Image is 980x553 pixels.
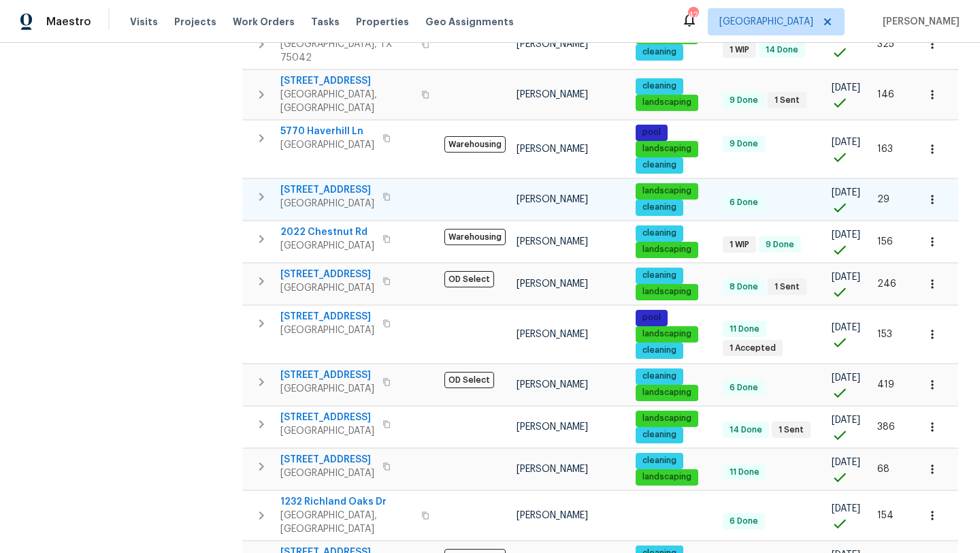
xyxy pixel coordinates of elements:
span: 6 Done [724,516,764,527]
span: [DATE] [832,504,860,513]
span: [STREET_ADDRESS] [280,368,374,382]
span: cleaning [637,455,682,467]
span: [GEOGRAPHIC_DATA] [280,239,374,253]
span: landscaping [637,328,697,340]
span: Properties [356,15,409,29]
span: Warehousing [444,136,506,153]
span: [PERSON_NAME] [517,380,588,390]
span: 9 Done [724,138,764,150]
span: 14 Done [724,424,768,436]
span: OD Select [444,271,494,287]
span: [STREET_ADDRESS] [280,183,374,197]
span: cleaning [637,370,682,382]
span: 68 [877,464,889,474]
span: [GEOGRAPHIC_DATA] [280,197,374,210]
span: Warehousing [444,229,506,245]
span: [PERSON_NAME] [517,422,588,432]
span: OD Select [444,372,494,388]
span: 386 [877,422,895,432]
span: 5770 Haverhill Ln [280,125,374,138]
span: [DATE] [832,230,860,240]
span: landscaping [637,185,697,197]
span: [STREET_ADDRESS] [280,268,374,281]
span: [GEOGRAPHIC_DATA] [280,323,374,337]
span: 6 Done [724,197,764,208]
span: cleaning [637,270,682,281]
span: 163 [877,144,893,154]
span: cleaning [637,202,682,213]
span: 29 [877,195,889,204]
span: 11 Done [724,323,765,335]
span: 156 [877,237,893,247]
span: [GEOGRAPHIC_DATA] [280,281,374,295]
span: 246 [877,279,896,289]
span: [GEOGRAPHIC_DATA] [719,15,813,29]
span: landscaping [637,471,697,483]
span: 14 Done [760,44,804,56]
span: cleaning [637,345,682,356]
span: [STREET_ADDRESS] [280,310,374,323]
span: [STREET_ADDRESS] [280,74,413,88]
span: [PERSON_NAME] [517,195,588,204]
span: landscaping [637,413,697,424]
span: [STREET_ADDRESS] [280,411,374,424]
span: 153 [877,330,892,339]
span: landscaping [637,97,697,108]
span: 1 Sent [769,281,805,293]
span: [DATE] [832,272,860,282]
div: 42 [688,8,698,22]
span: 1 WIP [724,44,755,56]
span: 9 Done [760,239,800,251]
span: 325 [877,39,894,49]
span: Visits [130,15,158,29]
span: cleaning [637,80,682,92]
span: 146 [877,90,894,99]
span: cleaning [637,429,682,441]
span: [DATE] [832,83,860,93]
span: [DATE] [832,138,860,147]
span: pool [637,127,666,138]
span: [DATE] [832,323,860,332]
span: Geo Assignments [425,15,514,29]
span: 1 WIP [724,239,755,251]
span: 1 Sent [773,424,809,436]
span: 11 Done [724,467,765,478]
span: pool [637,312,666,323]
span: [DATE] [832,188,860,197]
span: [PERSON_NAME] [517,39,588,49]
span: [DATE] [832,458,860,467]
span: [GEOGRAPHIC_DATA] [280,424,374,438]
span: cleaning [637,159,682,171]
span: 8 Done [724,281,764,293]
span: [PERSON_NAME] [517,330,588,339]
span: cleaning [637,227,682,239]
span: [PERSON_NAME] [517,90,588,99]
span: [STREET_ADDRESS] [280,453,374,467]
span: Projects [174,15,216,29]
span: [PERSON_NAME] [517,511,588,520]
span: 1 Accepted [724,343,781,354]
span: [DATE] [832,373,860,383]
span: 9 Done [724,95,764,106]
span: Tasks [311,17,340,27]
span: [GEOGRAPHIC_DATA], [GEOGRAPHIC_DATA] [280,509,413,536]
span: [PERSON_NAME] [517,279,588,289]
span: 1 Sent [769,95,805,106]
span: 2022 Chestnut Rd [280,225,374,239]
span: 1232 Richland Oaks Dr [280,495,413,509]
span: cleaning [637,46,682,58]
span: [PERSON_NAME] [517,144,588,154]
span: landscaping [637,286,697,298]
span: [PERSON_NAME] [517,237,588,247]
span: [PERSON_NAME] [877,15,960,29]
span: [GEOGRAPHIC_DATA] [280,467,374,480]
span: landscaping [637,387,697,398]
span: [DATE] [832,415,860,425]
span: [GEOGRAPHIC_DATA], [GEOGRAPHIC_DATA] [280,88,413,115]
span: 154 [877,511,894,520]
span: [GEOGRAPHIC_DATA], TX 75042 [280,37,413,65]
span: 6 Done [724,382,764,394]
span: [GEOGRAPHIC_DATA] [280,138,374,152]
span: landscaping [637,244,697,255]
span: Maestro [46,15,91,29]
